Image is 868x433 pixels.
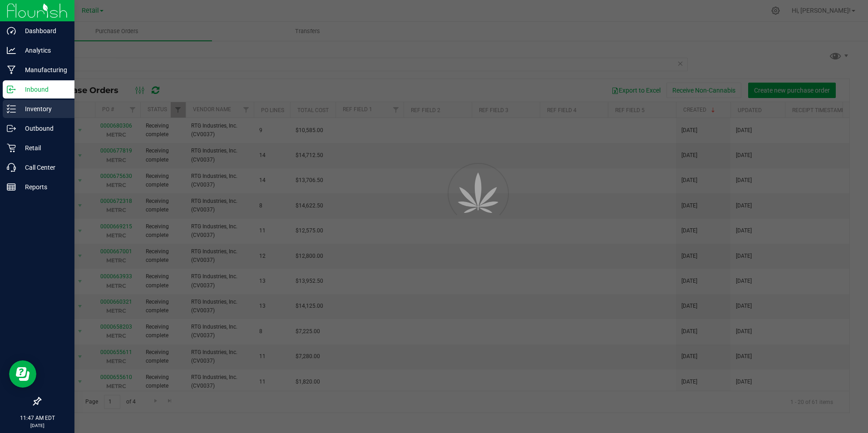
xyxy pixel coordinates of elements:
[7,143,16,153] inline-svg: Retail
[16,162,70,173] p: Call Center
[7,182,16,192] inline-svg: Reports
[7,85,16,94] inline-svg: Inbound
[7,46,16,55] inline-svg: Analytics
[16,182,70,192] p: Reports
[9,360,36,388] iframe: Resource center
[7,163,16,172] inline-svg: Call Center
[4,422,70,429] p: [DATE]
[16,45,70,56] p: Analytics
[7,26,16,35] inline-svg: Dashboard
[4,414,70,422] p: 11:47 AM EDT
[7,104,16,113] inline-svg: Inventory
[16,123,70,134] p: Outbound
[16,143,70,153] p: Retail
[16,103,70,114] p: Inventory
[7,65,16,74] inline-svg: Manufacturing
[16,84,70,95] p: Inbound
[7,124,16,133] inline-svg: Outbound
[16,25,70,36] p: Dashboard
[16,64,70,75] p: Manufacturing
